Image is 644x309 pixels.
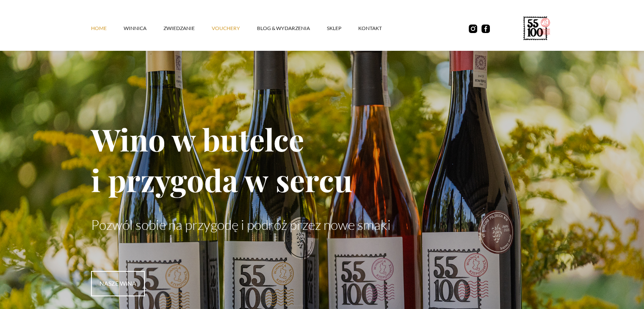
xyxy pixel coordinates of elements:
[358,16,399,41] a: kontakt
[124,16,163,41] a: winnica
[327,16,358,41] a: SKLEP
[91,271,145,296] a: nasze wina
[212,16,257,41] a: vouchery
[91,16,124,41] a: Home
[91,217,553,233] p: Pozwól sobie na przygodę i podróż przez nowe smaki
[91,119,553,200] h1: Wino w butelce i przygoda w sercu
[257,16,327,41] a: Blog & Wydarzenia
[163,16,212,41] a: ZWIEDZANIE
